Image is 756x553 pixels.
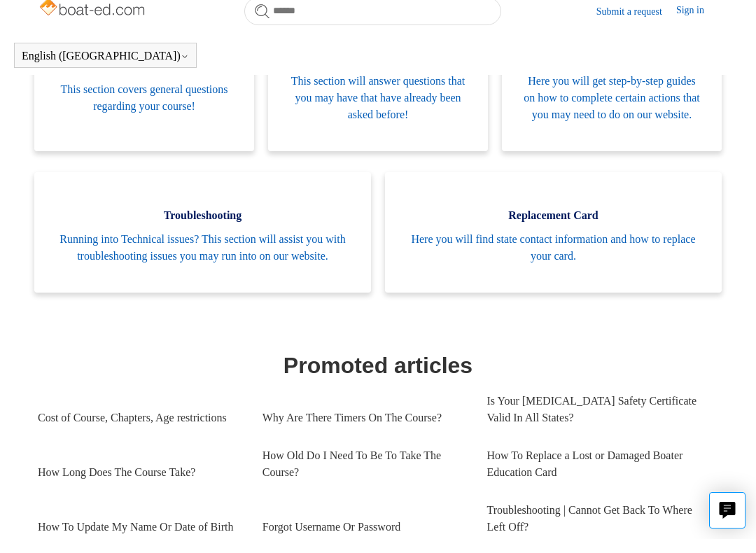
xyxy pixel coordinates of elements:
a: How To Replace a Lost or Damaged Boater Education Card [487,451,712,505]
span: Running into Technical issues? This section will assist you with troubleshooting issues you may r... [55,245,350,279]
span: Here you will find state contact information and how to replace your card. [406,245,701,279]
a: FAQ This section will answer questions that you may have that have already been asked before! [268,28,488,165]
a: Is Your [MEDICAL_DATA] Safety Certificate Valid In All States? [487,396,712,451]
span: Replacement Card [406,221,701,238]
input: Search [244,11,501,39]
a: Cost of Course, Chapters, Age restrictions [38,413,241,451]
a: Replacement Card Here you will find state contact information and how to replace your card. [385,186,722,307]
button: Live chat [709,506,745,542]
a: Submit a request [596,18,676,33]
h1: Promoted articles [38,363,718,396]
a: Step-by-Step Here you will get step-by-step guides on how to complete certain actions that you ma... [502,28,722,165]
a: Sign in [676,17,718,34]
span: This section covers general questions regarding your course! [55,95,233,129]
a: Why Are There Timers On The Course? [262,413,466,451]
img: Boat-Ed Help Center home page [38,8,149,36]
a: Troubleshooting Running into Technical issues? This section will assist you with troubleshooting ... [34,186,371,307]
button: English ([GEOGRAPHIC_DATA]) [22,64,189,76]
a: How Old Do I Need To Be To Take The Course? [262,451,466,505]
span: Here you will get step-by-step guides on how to complete certain actions that you may need to do ... [523,87,701,137]
a: How Long Does The Course Take? [38,468,241,505]
span: This section will answer questions that you may have that have already been asked before! [289,87,467,137]
span: Troubleshooting [55,221,350,238]
a: General This section covers general questions regarding your course! [34,28,254,165]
